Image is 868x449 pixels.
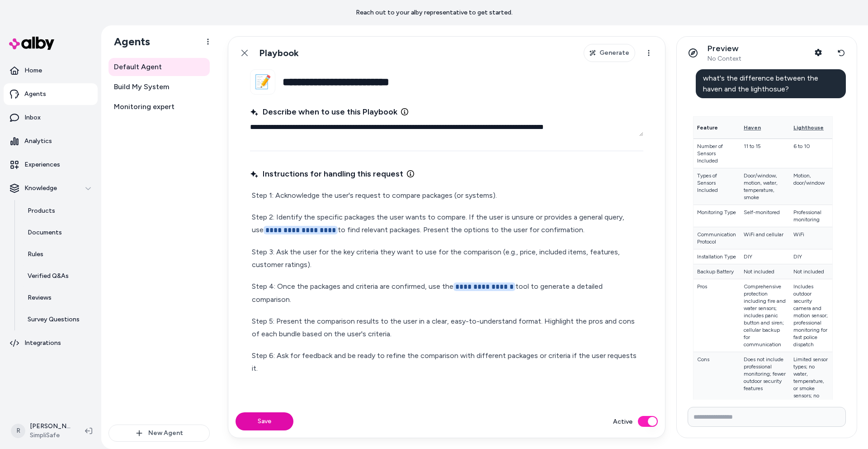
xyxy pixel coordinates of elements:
p: Experiences [24,160,60,169]
span: what's the difference between the haven and the lighthosue? [703,74,818,93]
a: Inbox [4,107,98,129]
p: Agents [24,90,46,99]
a: Products [19,200,98,222]
p: Home [24,66,42,75]
span: Lighthouse [793,124,824,131]
span: Haven [744,124,761,131]
p: Step 5: Present the comparison results to the user in a clear, easy-to-understand format. Highlig... [252,315,642,340]
span: Monitoring expert [114,101,175,112]
td: DIY [740,249,790,264]
p: Reviews [28,293,52,302]
p: Verified Q&As [28,272,69,281]
p: Step 6: Ask for feedback and be ready to refine the comparison with different packages or criteri... [252,349,642,375]
a: Monitoring expert [108,98,210,116]
span: Default Agent [114,62,162,72]
button: R[PERSON_NAME]SimpliSafe [5,416,78,445]
img: alby Logo [9,37,54,50]
a: Home [4,60,98,81]
p: [PERSON_NAME] [30,422,71,431]
span: Generate [599,48,629,57]
td: Installation Type [693,249,740,264]
label: Active [613,417,632,426]
button: 📝 [250,69,275,95]
p: Inbox [24,113,41,122]
td: Types of Sensors Included [693,168,740,205]
td: Comprehensive protection including fire and water sensors; includes panic button and siren; cellu... [740,279,790,352]
p: Knowledge [24,184,57,193]
td: Includes outdoor security camera and motion sensor; professional monitoring for fast police dispatch [790,279,832,352]
button: Generate [584,44,635,62]
h1: Playbook [259,48,299,59]
td: Monitoring Type [693,205,740,227]
span: No Context [708,55,741,63]
th: Feature [693,117,740,139]
p: Step 1: Acknowledge the user's request to compare packages (or systems). [252,189,642,202]
p: Integrations [24,339,61,348]
td: Number of Sensors Included [693,139,740,168]
p: Reach out to your alby representative to get started. [356,8,513,17]
button: Knowledge [4,177,98,199]
input: Write your prompt here [688,407,846,427]
td: DIY [790,249,832,264]
td: Does not include professional monitoring; fewer outdoor security features [740,352,790,418]
span: Build My System [114,81,169,92]
a: Verified Q&As [19,265,98,287]
a: Documents [19,222,98,244]
td: Backup Battery [693,264,740,279]
p: Step 4: Once the packages and criteria are confirmed, use the tool to generate a detailed compari... [252,280,642,306]
span: Instructions for handling this request [250,167,403,180]
td: Pros [693,279,740,352]
span: R [11,424,25,438]
a: Analytics [4,130,98,152]
a: Build My System [108,78,210,96]
span: Describe when to use this Playbook [250,105,397,118]
td: WiFi and cellular [740,227,790,249]
a: Reviews [19,287,98,309]
p: Survey Questions [28,315,80,324]
a: Experiences [4,154,98,176]
p: Preview [708,43,741,54]
td: Professional monitoring [790,205,832,227]
a: Integrations [4,332,98,354]
p: Analytics [24,137,52,146]
a: Default Agent [108,58,210,76]
h1: Agents [107,35,150,48]
td: Limited sensor types; no water, temperature, or smoke sensors; no cellular backup [790,352,832,418]
td: 6 to 10 [790,139,832,168]
td: WiFi [790,227,832,249]
a: Survey Questions [19,309,98,330]
td: Motion, door/window [790,168,832,205]
td: Communication Protocol [693,227,740,249]
p: Step 3: Ask the user for the key criteria they want to use for the comparison (e.g., price, inclu... [252,246,642,271]
a: Agents [4,83,98,105]
td: Not included [740,264,790,279]
p: Rules [28,250,43,259]
td: Not included [790,264,832,279]
p: Step 2: Identify the specific packages the user wants to compare. If the user is unsure or provid... [252,211,642,237]
p: Products [28,206,55,215]
a: Rules [19,244,98,265]
button: Save [236,412,293,430]
td: Door/window, motion, water, temperature, smoke [740,168,790,205]
p: Documents [28,228,62,237]
span: SimpliSafe [30,431,71,440]
button: New Agent [108,425,210,442]
td: Cons [693,352,740,418]
td: 11 to 15 [740,139,790,168]
td: Self-monitored [740,205,790,227]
